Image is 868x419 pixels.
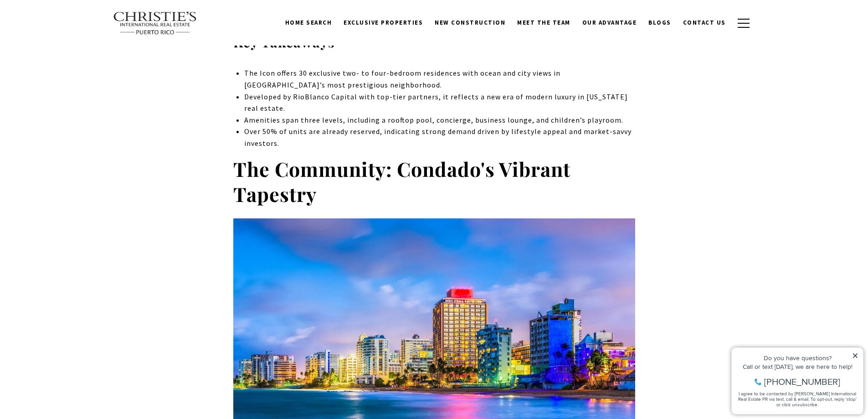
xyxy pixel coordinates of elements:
p: Developed by RioBlanco Capital with top-tier partners, it reflects a new era of modern luxury in ... [244,91,635,114]
div: Do you have questions? [10,21,132,27]
span: I agree to be contacted by [PERSON_NAME] International Real Estate PR via text, call & email. To ... [11,56,130,73]
span: Blogs [648,19,671,26]
div: Call or text [DATE], we are here to help! [10,29,132,36]
span: Our Advantage [582,19,637,26]
a: Blogs [642,14,677,31]
a: Exclusive Properties [338,14,429,31]
span: New Construction [435,19,505,26]
a: Our Advantage [576,14,643,31]
span: Exclusive Properties [344,19,423,26]
button: button [732,10,755,36]
a: New Construction [429,14,511,31]
span: Contact Us [683,19,726,26]
img: Christie's International Real Estate text transparent background [113,11,198,35]
p: Over 50% of units are already reserved, indicating strong demand driven by lifestyle appeal and m... [244,126,635,149]
a: Home Search [279,14,338,31]
span: [PHONE_NUMBER] [37,43,113,52]
p: The Icon offers 30 exclusive two- to four-bedroom residences with ocean and city views in [GEOGRA... [244,67,635,91]
a: Meet the Team [511,14,576,31]
p: Amenities span three levels, including a rooftop pool, concierge, business lounge, and children’s... [244,114,635,126]
strong: The Community: Condado's Vibrant Tapestry [233,155,570,207]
